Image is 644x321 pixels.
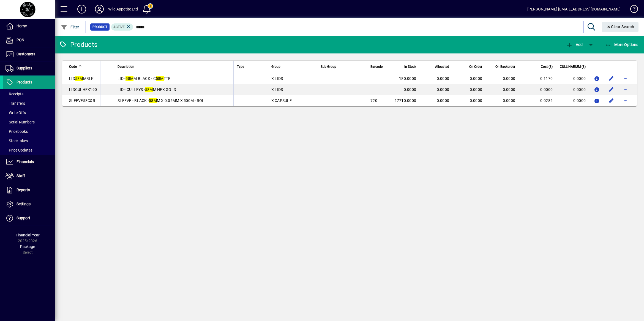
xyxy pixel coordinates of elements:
[404,64,416,70] span: In Stock
[3,136,55,145] a: Stocktakes
[111,23,133,31] mat-chip: Activation Status: Active
[470,76,482,81] span: 0.0000
[523,95,556,106] td: 0.0286
[145,87,153,92] em: 58M
[125,76,133,81] em: 58M
[17,216,30,220] span: Support
[6,139,28,143] span: Stocktakes
[69,98,95,103] span: SLEEVE58C&R
[149,98,157,103] em: 58M
[6,120,35,124] span: Serial Numbers
[399,76,416,81] span: 180.0000
[16,233,40,237] span: Financial Year
[6,101,25,106] span: Transfers
[626,1,637,19] a: Knowledge Base
[404,87,416,92] span: 0.0000
[3,61,55,75] a: Suppliers
[370,64,383,70] span: Barcode
[493,64,520,70] div: On Backorder
[602,22,639,32] button: Clear
[17,160,34,164] span: Financials
[560,64,586,70] span: CULLINARIUM ($)
[3,197,55,211] a: Settings
[17,80,32,84] span: Products
[17,38,24,42] span: POS
[73,4,91,14] button: Add
[556,95,589,106] td: 0.0000
[370,64,388,70] div: Barcode
[59,40,97,49] div: Products
[3,211,55,225] a: Support
[565,40,584,50] button: Add
[523,84,556,95] td: 0.0000
[6,92,23,96] span: Receipts
[20,244,35,249] span: Package
[607,96,616,105] button: Edit
[118,64,134,70] span: Description
[621,96,630,105] button: More options
[75,76,83,81] em: 58M
[3,108,55,117] a: Write Offs
[470,98,482,103] span: 0.0000
[17,66,32,70] span: Suppliers
[321,64,364,70] div: Sub Group
[495,64,515,70] span: On Backorder
[3,127,55,136] a: Pricebooks
[237,64,244,70] span: Type
[606,25,634,29] span: Clear Search
[604,40,640,50] button: More Options
[523,73,556,84] td: 0.1170
[321,64,336,70] span: Sub Group
[621,74,630,83] button: More options
[469,64,482,70] span: On Order
[427,64,454,70] div: Allocated
[437,98,449,103] span: 0.0000
[69,64,77,70] span: Code
[3,19,55,33] a: Home
[108,5,138,14] div: Wild Appetite Ltd
[118,76,171,81] span: LID - M BLACK - C TTB
[3,89,55,99] a: Receipts
[69,87,97,92] span: LIDCULHEX190
[118,64,230,70] div: Description
[3,169,55,183] a: Staff
[541,64,553,70] span: Cost ($)
[527,5,621,14] div: [PERSON_NAME] [EMAIL_ADDRESS][DOMAIN_NAME]
[394,64,421,70] div: In Stock
[271,87,283,92] span: X LIDS
[92,24,107,30] span: Product
[69,64,97,70] div: Code
[370,98,377,103] span: 720
[118,98,207,103] span: SLEEVE - BLACK - M X 0.05MM X 500M - ROLL
[17,52,35,56] span: Customers
[156,76,164,81] em: 58M
[237,64,264,70] div: Type
[556,73,589,84] td: 0.0000
[437,76,449,81] span: 0.0000
[437,87,449,92] span: 0.0000
[470,87,482,92] span: 0.0000
[3,33,55,47] a: POS
[69,76,94,81] span: LID MBLK
[607,85,616,94] button: Edit
[503,76,515,81] span: 0.0000
[3,47,55,61] a: Customers
[435,64,449,70] span: Allocated
[607,74,616,83] button: Edit
[503,98,515,103] span: 0.0000
[17,188,30,192] span: Reports
[503,87,515,92] span: 0.0000
[395,98,416,103] span: 17710.0000
[3,99,55,108] a: Transfers
[271,64,280,70] span: Group
[6,129,28,134] span: Pricebooks
[17,24,27,28] span: Home
[3,155,55,169] a: Financials
[17,202,31,206] span: Settings
[556,84,589,95] td: 0.0000
[59,22,81,32] button: Filter
[3,183,55,197] a: Reports
[3,145,55,155] a: Price Updates
[621,85,630,94] button: More options
[271,98,292,103] span: X CAPSULE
